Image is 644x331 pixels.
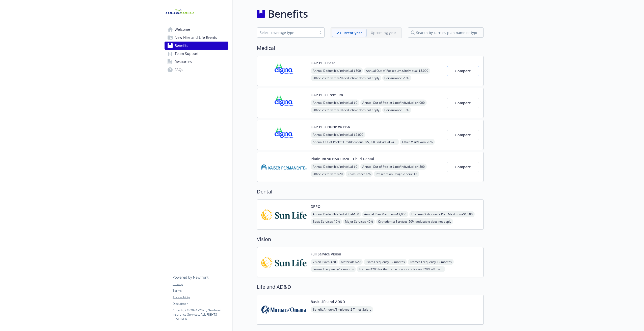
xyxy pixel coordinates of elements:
a: Privacy [173,282,228,286]
a: Accessibility [173,295,228,300]
span: Annual Out-of-Pocket Limit/Individual - $4,000 [360,100,427,106]
img: CIGNA carrier logo [261,92,307,114]
img: Mutual of Omaha Insurance Company carrier logo [261,299,307,320]
span: Annual Deductible/Individual - $2,000 [311,131,365,138]
button: Basic Life and AD&D [311,299,345,304]
span: Annual Plan Maximum - $2,000 [362,211,408,217]
img: CIGNA carrier logo [261,124,307,146]
span: Compare [455,69,471,73]
a: Benefits [165,42,228,50]
button: DPPO [311,204,320,209]
img: CIGNA carrier logo [261,60,307,82]
div: Select coverage type [260,30,314,35]
span: Annual Deductible/Individual - $50 [311,211,361,217]
span: Basic Services - 10% [311,218,342,225]
span: Resources [175,58,192,66]
a: FAQs [165,66,228,74]
span: Lifetime Orthodontia Plan Maximum - $1,500 [409,211,475,217]
span: Annual Out-of-Pocket Limit/Individual - $5,000 [364,68,430,74]
span: FAQs [175,66,183,74]
a: Resources [165,58,228,66]
span: Vision Exam - $20 [311,259,338,265]
button: Compare [447,98,479,108]
span: Major Services - 40% [343,218,375,225]
a: Terms [173,288,228,293]
p: Current year [340,30,362,36]
span: Annual Out-of-Pocket Limit/Individual - $4,500 [360,163,427,170]
span: Compare [455,164,471,169]
span: Coinsurance - 10% [382,107,411,113]
span: Orthodontia Services - 50% deductible does not apply [376,218,453,225]
span: Annual Deductible/Individual - $500 [311,68,363,74]
span: Annual Deductible/Individual - $0 [311,163,359,170]
h2: Dental [257,188,484,195]
button: OAP PPO Base [311,60,335,65]
span: Frames Frequency - 12 months [408,259,454,265]
span: Team Support [175,50,199,58]
span: Upcoming year [366,29,400,37]
p: Upcoming year [371,30,396,35]
button: Compare [447,162,479,172]
a: Disclaimer [173,302,228,306]
h2: Medical [257,44,484,52]
span: Office Visit/Exam - $20 deductible does not apply [311,75,381,81]
button: Platinum 90 HMO 0/20 + Child Dental [311,156,374,161]
button: Compare [447,130,479,140]
span: Exam Frequency - 12 months [364,259,407,265]
span: Office Visit/Exam - $10 deductible does not apply [311,107,381,113]
span: Annual Deductible/Individual - $0 [311,100,359,106]
span: Benefits [175,42,188,50]
h2: Vision [257,236,484,243]
button: Full Service Vision [311,251,341,257]
span: Lenses Frequency - 12 months [311,266,356,272]
button: Compare [447,66,479,76]
span: Materials - $20 [339,259,363,265]
span: New Hire and Life Events [175,34,217,42]
span: Welcome [175,25,190,34]
img: Sun Life Financial carrier logo [261,204,307,225]
span: Coinsurance - 20% [382,75,411,81]
img: Sun Life Financial carrier logo [261,251,307,273]
a: New Hire and Life Events [165,34,228,42]
span: Compare [455,101,471,105]
p: Copyright © 2024 - 2025 , Newfront Insurance Services, ALL RIGHTS RESERVED [173,308,228,321]
span: Frames - $200 for the frame of your choice and 20% off the amount over your allowance,$110 allowa... [357,266,445,272]
span: Office Visit/Exam - $20 [311,171,345,177]
h1: Benefits [268,6,308,21]
span: Prescription Drug/Generic - $5 [374,171,419,177]
a: Welcome [165,25,228,34]
button: OAP PPO HDHP w/ HSA [311,124,350,129]
span: Coinsurance - 0% [346,171,373,177]
span: Benefit Amount/Employee - 2 Times Salary [311,306,373,313]
a: Team Support [165,50,228,58]
button: OAP PPO Premium [311,92,343,97]
input: search by carrier, plan name or type [408,27,484,38]
span: Office Visit/Exam - 20% [400,139,435,145]
img: Kaiser Permanente Insurance Company carrier logo [261,156,307,178]
h2: Life and AD&D [257,283,484,291]
span: Compare [455,133,471,137]
span: Annual Out-of-Pocket Limit/Individual - $5,000 ;Individual-within a family:$9,200 [311,139,399,145]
